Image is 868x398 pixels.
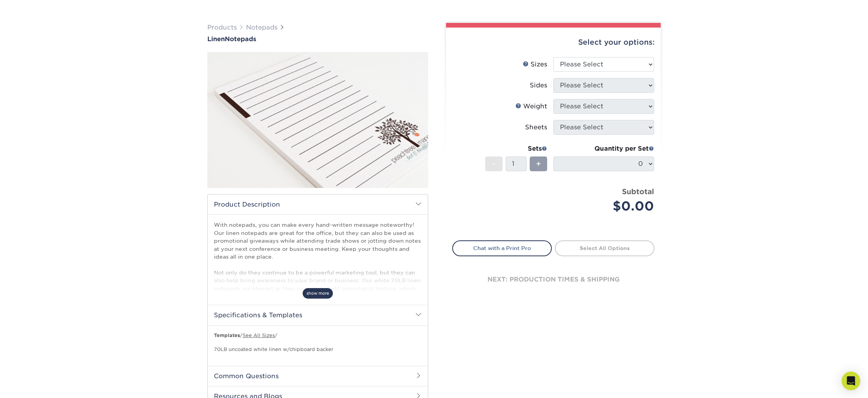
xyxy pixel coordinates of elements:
div: Open Intercom Messenger [842,372,860,390]
div: Sizes [523,60,547,69]
h2: Specifications & Templates [208,305,428,325]
div: Select your options: [452,28,654,57]
img: Linen 01 [207,43,428,196]
div: $0.00 [559,197,654,216]
span: + [536,158,541,170]
span: Linen [207,35,225,43]
div: Weight [515,102,547,111]
strong: Subtotal [622,187,654,196]
a: Select All Options [555,240,654,256]
a: Products [207,24,237,31]
div: Sides [530,81,547,90]
a: Notepads [246,24,277,31]
h2: Product Description [208,195,428,214]
a: Chat with a Print Pro [452,240,552,256]
div: Sets [485,144,547,153]
a: See All Sizes [243,332,275,338]
span: - [492,158,496,170]
div: next: production times & shipping [452,256,654,303]
span: show more [303,288,333,299]
a: LinenNotepads [207,35,428,43]
p: / / 70LB uncoated white linen w/chipboard backer [214,332,422,353]
h2: Common Questions [208,366,428,386]
div: Sheets [525,123,547,132]
b: Templates [214,332,240,338]
div: Quantity per Set [553,144,654,153]
h1: Notepads [207,35,428,43]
